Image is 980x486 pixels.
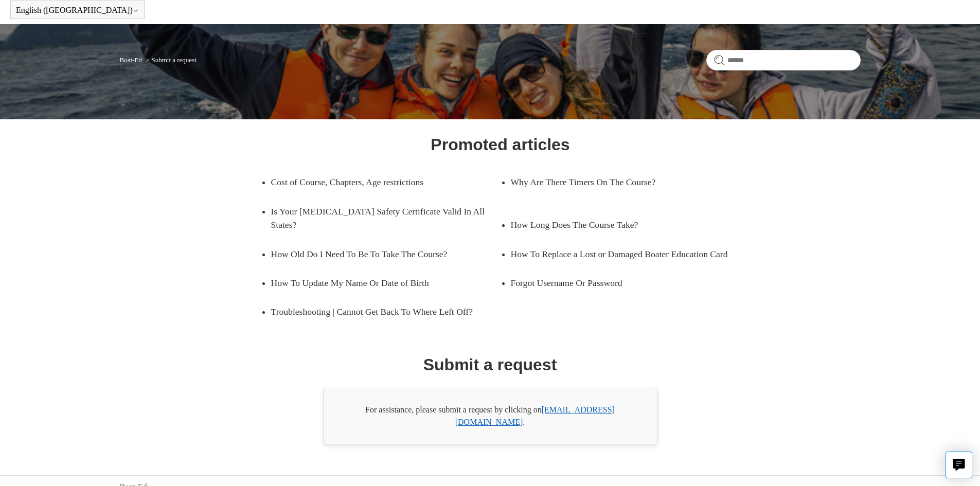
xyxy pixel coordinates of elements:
[271,240,485,268] a: How Old Do I Need To Be To Take The Course?
[423,352,557,377] h1: Submit a request
[323,388,657,444] div: For assistance, please submit a request by clicking on .
[946,452,972,478] button: Live chat
[144,56,197,64] li: Submit a request
[16,6,139,15] button: English ([GEOGRAPHIC_DATA])
[271,168,485,196] a: Cost of Course, Chapters, Age restrictions
[511,240,740,268] a: How To Replace a Lost or Damaged Boater Education Card
[706,50,861,70] input: Search
[431,132,569,157] h1: Promoted articles
[271,197,501,240] a: Is Your [MEDICAL_DATA] Safety Certificate Valid In All States?
[511,168,725,196] a: Why Are There Timers On The Course?
[511,210,725,239] a: How Long Does The Course Take?
[120,56,144,64] li: Boat-Ed
[271,268,485,297] a: How To Update My Name Or Date of Birth
[120,56,142,64] a: Boat-Ed
[511,268,725,297] a: Forgot Username Or Password
[271,297,501,326] a: Troubleshooting | Cannot Get Back To Where Left Off?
